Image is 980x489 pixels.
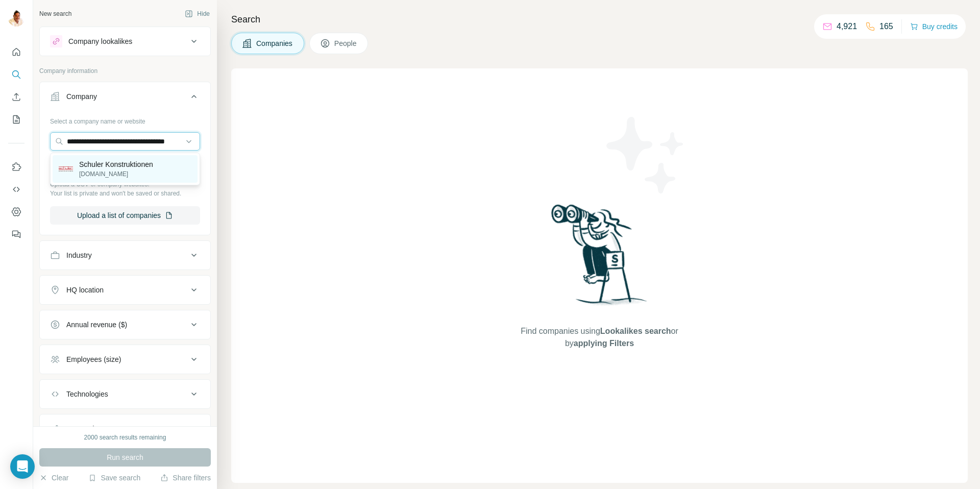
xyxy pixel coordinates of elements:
span: People [334,38,358,48]
button: Search [8,65,24,84]
p: Company information [39,66,211,76]
div: Keywords [66,424,97,434]
button: Company [40,84,210,113]
button: Technologies [40,382,210,406]
span: Lookalikes search [600,327,671,335]
h4: Search [231,12,968,27]
button: Feedback [8,225,24,243]
button: Quick start [8,43,24,61]
div: Employees (size) [66,354,121,364]
p: Your list is private and won't be saved or shared. [50,189,200,198]
img: Schuler Konstruktionen [59,166,73,172]
button: Use Surfe API [8,180,24,199]
button: Share filters [160,473,211,483]
button: Employees (size) [40,347,210,372]
img: Surfe Illustration - Woman searching with binoculars [547,202,653,315]
p: [DOMAIN_NAME] [79,169,153,179]
span: Find companies using or by [518,325,681,350]
div: Annual revenue ($) [66,320,127,330]
button: Upload a list of companies [50,206,200,225]
div: Select a company name or website [50,113,200,126]
button: Use Surfe on LinkedIn [8,158,24,176]
button: Keywords [40,417,210,441]
button: Buy credits [910,19,958,34]
button: My lists [8,110,24,129]
div: Company [66,91,97,102]
button: Industry [40,243,210,267]
button: Save search [88,473,140,483]
p: 4,921 [837,20,857,33]
button: Clear [39,473,68,483]
div: New search [39,9,71,18]
div: Company lookalikes [68,36,132,46]
button: Company lookalikes [40,29,210,54]
div: HQ location [66,285,104,295]
p: Schuler Konstruktionen [79,159,153,169]
button: Enrich CSV [8,88,24,106]
button: Hide [178,6,217,21]
button: HQ location [40,278,210,302]
div: Technologies [66,389,108,399]
span: applying Filters [574,339,634,348]
p: 165 [879,20,893,33]
div: Open Intercom Messenger [10,454,35,479]
div: 2000 search results remaining [84,433,166,442]
img: Surfe Illustration - Stars [600,109,692,201]
div: Industry [66,250,92,260]
button: Annual revenue ($) [40,312,210,337]
span: Companies [256,38,293,48]
img: Avatar [8,10,24,27]
button: Dashboard [8,203,24,221]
